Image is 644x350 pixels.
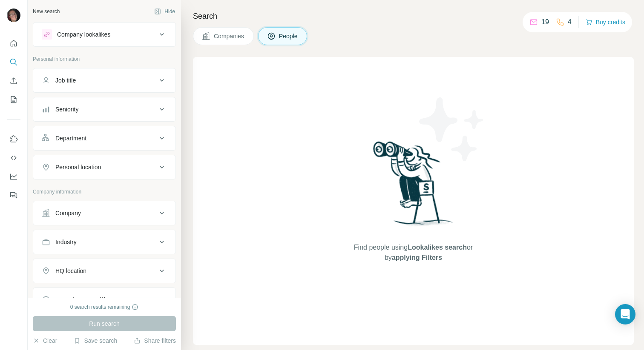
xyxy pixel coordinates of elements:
div: Company [55,209,81,217]
button: Personal location [33,157,175,177]
div: Personal location [55,163,101,171]
div: Company lookalikes [57,30,110,39]
div: Job title [55,76,76,85]
div: 0 search results remaining [70,303,139,311]
button: Seniority [33,99,175,120]
button: Share filters [134,336,176,345]
button: Quick start [7,36,20,51]
button: Company [33,203,175,223]
h4: Search [193,10,634,22]
p: Company information [33,188,176,196]
button: Search [7,54,20,70]
button: Hide [148,5,181,18]
button: Job title [33,70,175,91]
button: Use Surfe on LinkedIn [7,131,20,147]
button: Save search [74,336,117,345]
div: Seniority [55,105,78,114]
button: Company lookalikes [33,24,175,45]
button: Clear [33,336,57,345]
button: Department [33,128,175,148]
button: Dashboard [7,169,20,184]
div: Department [55,134,86,142]
button: Use Surfe API [7,150,20,165]
button: Buy credits [586,16,625,28]
img: Surfe Illustration - Stars [414,91,490,168]
button: Industry [33,232,175,252]
p: 19 [541,17,549,27]
button: Annual revenue ($) [33,290,175,310]
img: Surfe Illustration - Woman searching with binoculars [369,139,458,234]
span: Companies [214,32,245,40]
div: Industry [55,238,77,246]
div: Open Intercom Messenger [615,304,635,324]
button: My lists [7,92,20,107]
button: Feedback [7,188,20,203]
div: Annual revenue ($) [55,296,106,304]
span: People [279,32,299,40]
p: Personal information [33,55,176,63]
button: HQ location [33,261,175,281]
span: applying Filters [392,254,442,261]
div: New search [33,8,60,15]
span: Find people using or by [345,242,481,263]
div: HQ location [55,267,86,275]
img: Avatar [7,9,20,22]
span: Lookalikes search [408,244,467,251]
button: Enrich CSV [7,73,20,88]
p: 4 [568,17,572,27]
